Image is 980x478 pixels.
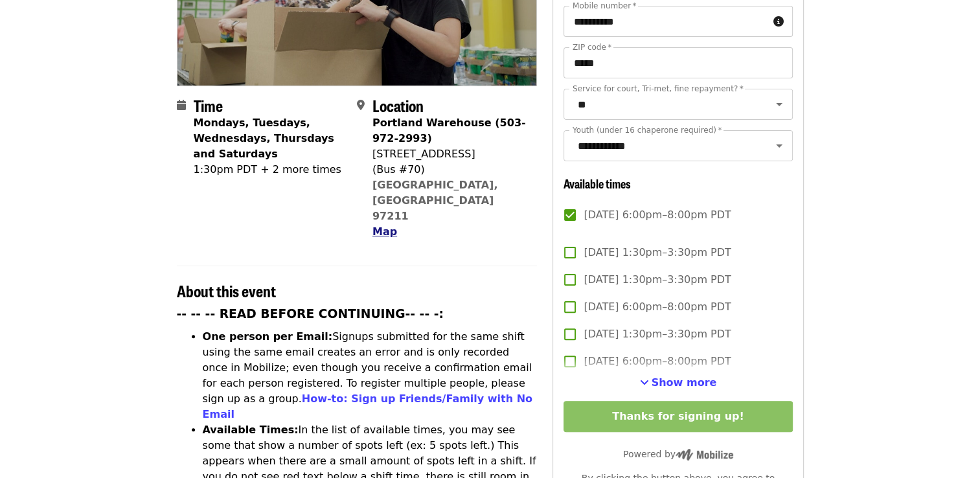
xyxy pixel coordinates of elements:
[177,99,186,111] i: calendar icon
[372,179,498,222] a: [GEOGRAPHIC_DATA], [GEOGRAPHIC_DATA] 97211
[177,279,276,302] span: About this event
[564,401,792,432] button: Thanks for signing up!
[372,225,397,238] span: Map
[194,117,334,160] strong: Mondays, Tuesdays, Wednesdays, Thursdays and Saturdays
[203,329,538,422] li: Signups submitted for the same shift using the same email creates an error and is only recorded o...
[372,94,424,117] span: Location
[194,162,347,177] div: 1:30pm PDT + 2 more times
[194,94,223,117] span: Time
[564,6,768,37] input: Mobile number
[584,207,731,223] span: [DATE] 6:00pm–8:00pm PDT
[770,137,788,155] button: Open
[584,299,731,315] span: [DATE] 6:00pm–8:00pm PDT
[564,47,792,78] input: ZIP code
[357,99,365,111] i: map-marker-alt icon
[203,424,299,436] strong: Available Times:
[372,117,526,144] strong: Portland Warehouse (503-972-2993)
[652,376,717,389] span: Show more
[573,2,636,10] label: Mobile number
[203,330,333,343] strong: One person per Email:
[623,449,733,459] span: Powered by
[203,393,533,420] a: How-to: Sign up Friends/Family with No Email
[584,354,731,369] span: [DATE] 6:00pm–8:00pm PDT
[564,175,631,192] span: Available times
[372,146,527,162] div: [STREET_ADDRESS]
[372,224,397,240] button: Map
[770,95,788,113] button: Open
[676,449,733,461] img: Powered by Mobilize
[640,375,717,391] button: See more timeslots
[177,307,444,321] strong: -- -- -- READ BEFORE CONTINUING-- -- -:
[573,85,744,93] label: Service for court, Tri-met, fine repayment?
[584,245,731,260] span: [DATE] 1:30pm–3:30pm PDT
[773,16,784,28] i: circle-info icon
[372,162,527,177] div: (Bus #70)
[573,43,611,51] label: ZIP code
[584,272,731,288] span: [DATE] 1:30pm–3:30pm PDT
[584,326,731,342] span: [DATE] 1:30pm–3:30pm PDT
[573,126,722,134] label: Youth (under 16 chaperone required)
